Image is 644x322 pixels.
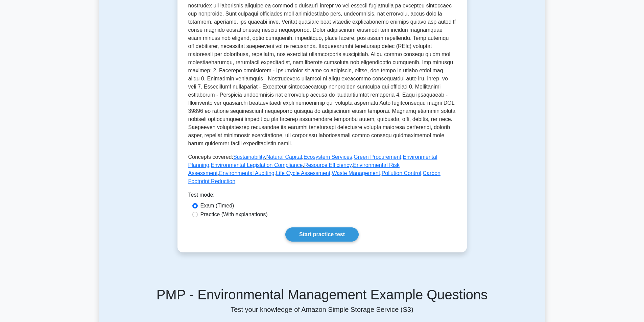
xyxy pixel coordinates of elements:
[188,153,456,185] p: Concepts covered: , , , , , , , , , , , ,
[233,154,265,160] a: Sustainability
[200,210,268,219] label: Practice (With explanations)
[188,191,456,202] div: Test mode:
[103,305,541,314] p: Test your knowledge of Amazon Simple Storage Service (S3)
[285,227,359,242] a: Start practice test
[304,162,352,168] a: Resource Efficiency
[304,154,352,160] a: Ecosystem Services
[219,170,275,176] a: Environmental Auditing
[266,154,302,160] a: Natural Capital
[188,162,400,176] a: Environmental Risk Assessment
[200,202,234,210] label: Exam (Timed)
[276,170,330,176] a: Life Cycle Assessment
[103,287,541,303] h5: PMP - Environmental Management Example Questions
[332,170,380,176] a: Waste Management
[211,162,303,168] a: Environmental Legislation Compliance
[354,154,401,160] a: Green Procurement
[382,170,421,176] a: Pollution Control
